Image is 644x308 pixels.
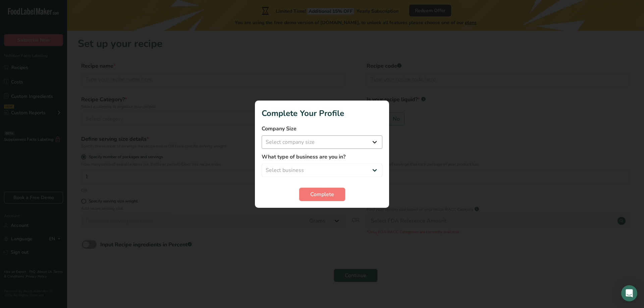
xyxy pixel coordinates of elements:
h1: Complete Your Profile [262,107,382,119]
label: Company Size [262,125,382,133]
button: Complete [299,188,345,201]
label: What type of business are you in? [262,153,382,161]
span: Complete [310,190,334,198]
div: Open Intercom Messenger [621,285,637,301]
